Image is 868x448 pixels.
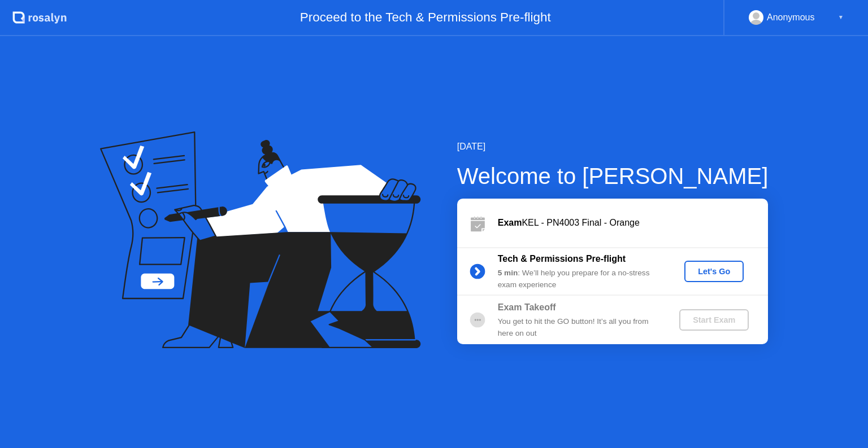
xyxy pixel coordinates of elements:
button: Let's Go [684,261,744,282]
div: You get to hit the GO button! It’s all you from here on out [498,316,661,339]
div: Let's Go [689,267,739,276]
b: 5 min [498,269,518,277]
b: Exam Takeoff [498,302,556,312]
div: : We’ll help you prepare for a no-stress exam experience [498,267,661,291]
b: Exam [498,218,522,227]
b: Tech & Permissions Pre-flight [498,254,626,263]
div: [DATE] [457,140,769,153]
div: Start Exam [684,315,744,324]
div: ▼ [838,10,844,25]
div: Welcome to [PERSON_NAME] [457,159,769,193]
div: Anonymous [767,10,815,25]
button: Start Exam [679,309,749,331]
div: KEL - PN4003 Final - Orange [498,216,768,230]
